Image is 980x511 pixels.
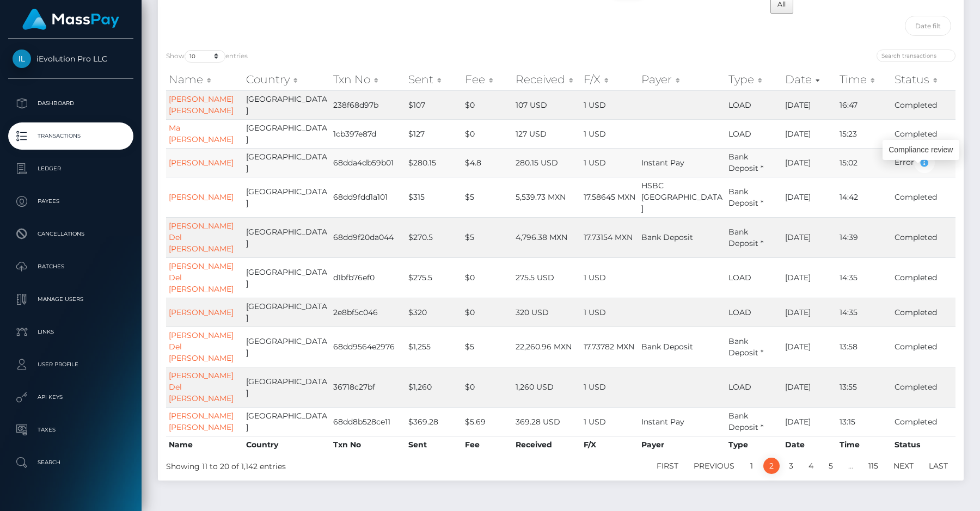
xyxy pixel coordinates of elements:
th: Name: activate to sort column ascending [166,69,243,90]
th: Sent [406,436,462,453]
td: $320 [406,298,462,327]
th: Status: activate to sort column ascending [892,69,955,90]
td: $107 [406,90,462,119]
th: Fee: activate to sort column ascending [462,69,513,90]
td: [GEOGRAPHIC_DATA] [243,177,330,217]
p: Links [13,324,129,340]
img: iEvolution Pro LLC [13,50,31,68]
a: Taxes [8,416,133,444]
td: 1,260 USD [513,367,581,407]
th: Payer: activate to sort column ascending [639,69,726,90]
td: 275.5 USD [513,257,581,298]
td: [DATE] [782,257,837,298]
th: Txn No: activate to sort column ascending [330,69,406,90]
th: Type [726,436,782,453]
td: $0 [462,119,513,148]
td: LOAD [726,257,782,298]
td: [DATE] [782,298,837,327]
td: Completed [892,327,955,367]
td: $315 [406,177,462,217]
td: d1bfb76ef0 [330,257,406,298]
td: [GEOGRAPHIC_DATA] [243,119,330,148]
a: [PERSON_NAME] [169,192,234,202]
td: LOAD [726,119,782,148]
span: Bank Deposit [641,232,693,242]
td: 13:55 [837,367,892,407]
a: Payees [8,188,133,215]
td: 16:47 [837,90,892,119]
td: 1 USD [581,90,639,119]
a: Search [8,449,133,476]
td: 68dd9fdd1a101 [330,177,406,217]
th: Country [243,436,330,453]
td: 14:42 [837,177,892,217]
td: $5 [462,177,513,217]
td: 280.15 USD [513,148,581,177]
td: Bank Deposit * [726,407,782,436]
a: 3 [783,458,799,474]
td: Completed [892,177,955,217]
td: 68dd9564e2976 [330,327,406,367]
td: 1 USD [581,257,639,298]
td: 369.28 USD [513,407,581,436]
th: Country: activate to sort column ascending [243,69,330,90]
p: Search [13,454,129,471]
td: [GEOGRAPHIC_DATA] [243,298,330,327]
a: 4 [803,458,819,474]
th: Date: activate to sort column ascending [782,69,837,90]
a: 5 [823,458,839,474]
a: [PERSON_NAME] [169,307,234,317]
td: [DATE] [782,217,837,257]
td: 17.73782 MXN [581,327,639,367]
th: Type: activate to sort column ascending [726,69,782,90]
span: Instant Pay [641,417,684,427]
td: $0 [462,257,513,298]
td: $5 [462,327,513,367]
th: Date [782,436,837,453]
td: Completed [892,298,955,327]
td: 14:39 [837,217,892,257]
th: F/X: activate to sort column ascending [581,69,639,90]
td: Bank Deposit * [726,177,782,217]
a: [PERSON_NAME] Del [PERSON_NAME] [169,330,234,363]
a: 1 [744,458,760,474]
a: Links [8,318,133,346]
td: 2e8bf5c046 [330,298,406,327]
th: Status [892,436,955,453]
td: [GEOGRAPHIC_DATA] [243,327,330,367]
p: Cancellations [13,226,129,242]
a: [PERSON_NAME] [169,158,234,168]
td: 320 USD [513,298,581,327]
p: User Profile [13,356,129,373]
td: 107 USD [513,90,581,119]
td: 68dda4db59b01 [330,148,406,177]
td: 127 USD [513,119,581,148]
td: [GEOGRAPHIC_DATA] [243,217,330,257]
th: Fee [462,436,513,453]
span: Instant Pay [641,158,684,168]
th: F/X [581,436,639,453]
a: Dashboard [8,90,133,117]
p: Ledger [13,161,129,177]
td: 36718c27bf [330,367,406,407]
td: 14:35 [837,257,892,298]
a: 2 [763,458,780,474]
td: $0 [462,90,513,119]
a: Ledger [8,155,133,182]
p: Taxes [13,422,129,438]
a: [PERSON_NAME] Del [PERSON_NAME] [169,221,234,254]
td: Completed [892,407,955,436]
td: $5.69 [462,407,513,436]
td: [DATE] [782,148,837,177]
td: [GEOGRAPHIC_DATA] [243,148,330,177]
p: Manage Users [13,291,129,307]
th: Received [513,436,581,453]
td: [DATE] [782,119,837,148]
td: 14:35 [837,298,892,327]
td: [DATE] [782,367,837,407]
th: Name [166,436,243,453]
td: $280.15 [406,148,462,177]
td: $0 [462,367,513,407]
input: Date filter [905,16,951,36]
th: Time [837,436,892,453]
